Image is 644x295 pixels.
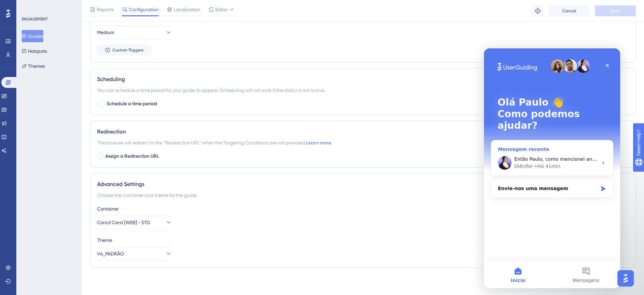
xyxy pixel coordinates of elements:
div: Redirection [97,128,629,136]
span: Schedule a time period [107,100,157,108]
button: Custom Triggers [97,45,152,56]
span: Medium [97,28,114,36]
span: The browser will redirect to the “Redirection URL” when the Targeting Conditions are not provided. [97,139,332,147]
a: Learn more. [306,140,332,145]
span: V4_PADRÃO [97,250,124,258]
div: Scheduling [97,75,629,83]
span: Need Help? [16,2,43,10]
div: Theme [97,236,629,244]
div: Choose the container and theme for the guide. [97,191,629,199]
button: Themes [22,60,45,72]
span: Configuration [129,5,159,14]
div: Advanced Settings [97,180,629,188]
span: Reports [97,5,114,14]
button: V4_PADRÃO [97,247,172,261]
div: Container [97,205,629,213]
span: Assign a Redirection URL [105,152,159,160]
span: Save [611,8,620,14]
div: ENGAGEMENT [22,16,48,22]
span: Concil Card [WEB] - STG [97,218,150,227]
div: You can schedule a time period for your guide to appear. Scheduling will not work if the status i... [97,86,629,94]
button: Medium [97,26,172,39]
span: Custom Triggers [112,47,144,53]
button: Cancel [549,5,590,16]
span: Localization [174,5,200,14]
button: Concil Card [WEB] - STG [97,216,172,229]
iframe: UserGuiding AI Assistant Launcher [615,268,636,289]
span: Cancel [562,8,576,14]
span: Editor [215,5,228,14]
button: Hotspots [22,45,47,57]
button: Save [595,5,636,16]
iframe: Intercom live chat [484,48,620,288]
button: Guides [22,30,43,42]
